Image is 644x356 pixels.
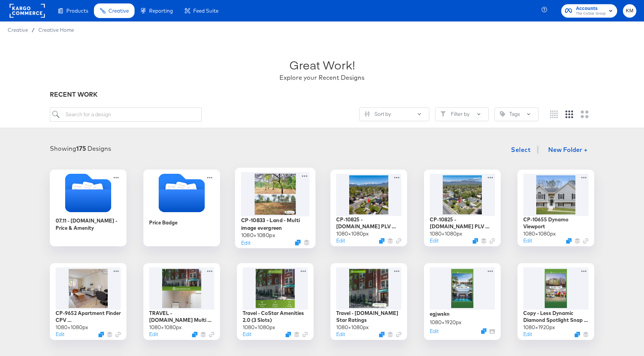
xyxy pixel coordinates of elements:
[241,239,250,246] button: Edit
[143,263,220,340] div: TRAVEL - [DOMAIN_NAME] Multi Image Overlay1080×1080pxEditDuplicate
[336,331,345,338] button: Edit
[542,143,594,158] button: New Folder +
[576,5,606,13] span: Accounts
[50,90,594,99] div: RECENT WORK
[108,8,129,14] span: Creative
[237,263,314,340] div: Travel - CoStar Amenities 2.0 (3 Slots)1080×1080pxEditDuplicate
[336,237,345,244] button: Edit
[379,238,384,244] svg: Duplicate
[430,237,439,244] button: Edit
[511,144,531,155] span: Select
[56,217,121,231] div: 07.11 - [DOMAIN_NAME] - Price & Amenity
[115,332,121,337] svg: Link
[626,7,633,15] span: KM
[523,237,532,244] button: Edit
[583,238,588,244] svg: Link
[336,310,401,324] div: Travel - [DOMAIN_NAME] Star Ratings
[28,27,38,33] span: /
[149,8,173,14] span: Reporting
[209,332,214,337] svg: Link
[517,170,594,246] div: CP-10655 Dynamo Viewport1080×1080pxEditDuplicate
[430,319,462,326] div: 1080 × 1920 px
[396,332,401,337] svg: Link
[523,310,588,324] div: Copy - Less Dynamic Diamond Spotlight Snap Overlay
[435,107,489,121] button: FilterFilter by
[523,230,556,237] div: 1080 × 1080 px
[243,310,308,324] div: Travel - CoStar Amenities 2.0 (3 Slots)
[295,240,301,246] svg: Duplicate
[330,170,407,246] div: CP-10825 - [DOMAIN_NAME] PLV Viewport 21080×1080pxEditDuplicate
[523,324,555,331] div: 1080 × 1920 px
[565,110,573,118] svg: Medium grid
[481,328,486,334] svg: Duplicate
[50,107,202,122] input: Search for a design
[286,332,291,337] svg: Duplicate
[149,324,182,331] div: 1080 × 1080 px
[192,332,197,337] svg: Duplicate
[149,331,158,338] button: Edit
[508,142,534,157] button: Select
[279,73,365,82] div: Explore your Recent Designs
[56,324,88,331] div: 1080 × 1080 px
[149,310,214,324] div: TRAVEL - [DOMAIN_NAME] Multi Image Overlay
[193,8,219,14] span: Feed Suite
[50,263,127,340] div: CP-9652 Apartment Finder CPV [GEOGRAPHIC_DATA]1080×1080pxEditDuplicate
[581,110,588,118] svg: Large grid
[50,144,111,153] div: Showing Designs
[243,324,275,331] div: 1080 × 1080 px
[424,170,501,246] div: CP-10825 - [DOMAIN_NAME] PLV Viewport 11080×1080pxEditDuplicate
[523,331,532,338] button: Edit
[243,331,251,338] button: Edit
[50,174,127,212] svg: Folder
[430,216,495,230] div: CP-10825 - [DOMAIN_NAME] PLV Viewport 1
[566,238,572,244] svg: Duplicate
[336,230,369,237] div: 1080 × 1080 px
[38,27,74,33] a: Creative Home
[379,332,384,337] svg: Duplicate
[143,174,220,212] svg: Folder
[99,332,104,337] svg: Duplicate
[66,8,88,14] span: Products
[330,263,407,340] div: Travel - [DOMAIN_NAME] Star Ratings1080×1080pxEditDuplicate
[302,332,308,337] svg: Link
[424,263,501,340] div: egjwskn1080×1920pxEditDuplicate
[359,107,429,121] button: SlidersSort by
[576,11,606,17] span: The CoStar Group
[430,328,439,335] button: Edit
[495,107,539,121] button: TagTags
[336,324,369,331] div: 1080 × 1080 px
[50,170,127,246] div: 07.11 - [DOMAIN_NAME] - Price & Amenity
[56,331,64,338] button: Edit
[561,4,617,18] button: AccountsThe CoStar Group
[473,238,478,244] svg: Duplicate
[623,4,636,18] button: KM
[500,111,505,117] svg: Tag
[517,263,594,340] div: Copy - Less Dynamic Diamond Spotlight Snap Overlay1080×1920pxEditDuplicate
[440,111,446,117] svg: Filter
[550,110,558,118] svg: Small grid
[56,310,121,324] div: CP-9652 Apartment Finder CPV [GEOGRAPHIC_DATA]
[575,332,580,337] svg: Duplicate
[241,216,310,231] div: CP-10833 - Land - Multi image evergreen
[289,57,355,73] div: Great Work!
[143,170,220,246] div: Price Badge
[8,27,28,33] span: Creative
[396,238,401,244] svg: Link
[235,168,315,248] div: CP-10833 - Land - Multi image evergreen1080×1080pxEditDuplicate
[523,216,588,230] div: CP-10655 Dynamo Viewport
[336,216,401,230] div: CP-10825 - [DOMAIN_NAME] PLV Viewport 2
[430,230,462,237] div: 1080 × 1080 px
[430,310,450,318] div: egjwskn
[365,111,370,117] svg: Sliders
